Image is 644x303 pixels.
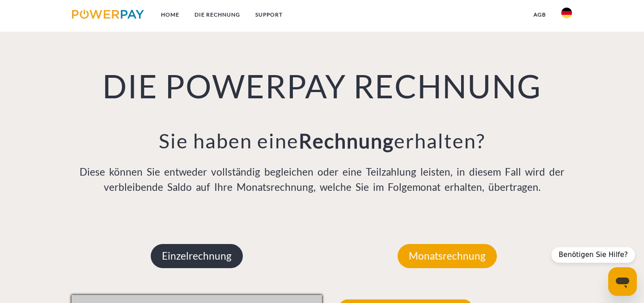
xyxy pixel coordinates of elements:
[72,10,144,19] img: logo-powerpay.svg
[248,7,290,23] a: SUPPORT
[72,128,572,153] h3: Sie haben eine erhalten?
[151,244,243,268] p: Einzelrechnung
[72,164,572,195] p: Diese können Sie entweder vollständig begleichen oder eine Teilzahlung leisten, in diesem Fall wi...
[551,247,635,263] div: Benötigen Sie Hilfe?
[398,244,497,268] p: Monatsrechnung
[608,267,637,296] iframe: Schaltfläche zum Öffnen des Messaging-Fensters; Konversation läuft
[187,7,248,23] a: DIE RECHNUNG
[526,7,554,23] a: agb
[561,8,572,18] img: de
[299,129,394,153] b: Rechnung
[153,7,187,23] a: Home
[72,66,572,106] h1: DIE POWERPAY RECHNUNG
